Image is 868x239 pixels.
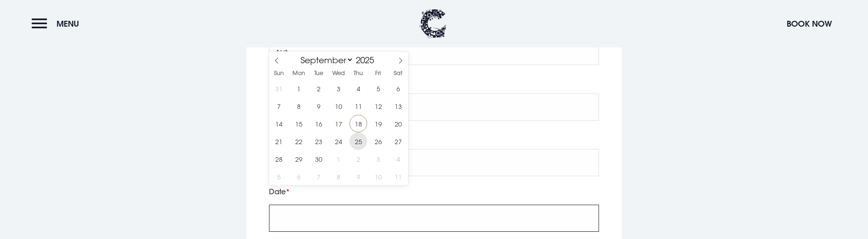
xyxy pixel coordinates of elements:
[270,168,288,185] span: October 5, 2025
[269,70,289,76] span: Sun
[330,132,347,150] span: September 24, 2025
[289,70,309,76] span: Mon
[309,70,329,76] span: Tue
[290,80,307,97] span: September 1, 2025
[349,115,367,132] span: September 18, 2025
[270,97,288,115] span: September 7, 2025
[349,70,368,76] span: Thu
[389,132,407,150] span: September 27, 2025
[389,168,407,185] span: October 11, 2025
[270,150,288,168] span: September 28, 2025
[389,115,407,132] span: September 20, 2025
[310,115,327,132] span: September 16, 2025
[270,115,288,132] span: September 14, 2025
[349,150,367,168] span: October 2, 2025
[330,80,347,97] span: September 3, 2025
[369,168,387,185] span: October 10, 2025
[389,80,407,97] span: September 6, 2025
[349,80,367,97] span: September 4, 2025
[269,185,599,198] label: Date
[330,150,347,168] span: October 1, 2025
[369,150,387,168] span: October 3, 2025
[270,132,288,150] span: September 21, 2025
[369,80,387,97] span: September 5, 2025
[368,70,388,76] span: Fri
[269,130,599,142] label: Email
[349,97,367,115] span: September 11, 2025
[369,97,387,115] span: September 12, 2025
[290,150,307,168] span: September 29, 2025
[310,132,327,150] span: September 23, 2025
[782,14,836,33] button: Book Now
[329,70,349,76] span: Wed
[349,168,367,185] span: October 9, 2025
[290,168,307,185] span: October 6, 2025
[369,132,387,150] span: September 26, 2025
[389,150,407,168] span: October 4, 2025
[310,168,327,185] span: October 7, 2025
[369,115,387,132] span: September 19, 2025
[310,150,327,168] span: September 30, 2025
[420,9,447,38] img: Clandeboye Lodge
[290,132,307,150] span: September 22, 2025
[354,55,381,65] input: Year
[330,97,347,115] span: September 10, 2025
[310,80,327,97] span: September 2, 2025
[310,97,327,115] span: September 9, 2025
[349,132,367,150] span: September 25, 2025
[388,70,408,76] span: Sat
[57,19,79,29] span: Menu
[297,54,354,66] select: Month
[269,74,599,87] label: Telephone
[389,97,407,115] span: September 13, 2025
[330,115,347,132] span: September 17, 2025
[32,14,84,33] button: Menu
[270,80,288,97] span: August 31, 2025
[290,115,307,132] span: September 15, 2025
[330,168,347,185] span: October 8, 2025
[290,97,307,115] span: September 8, 2025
